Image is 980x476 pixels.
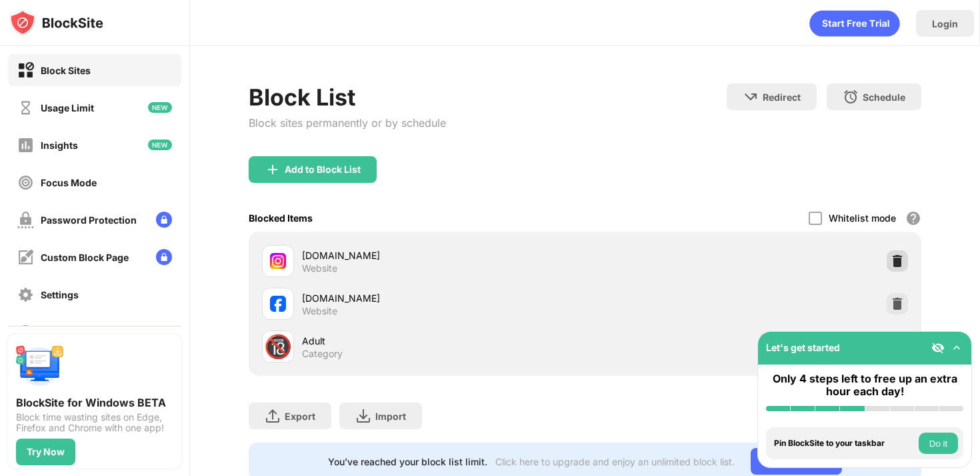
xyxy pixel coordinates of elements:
[302,262,337,274] div: Website
[17,99,34,116] img: time-usage-off.svg
[16,396,173,409] div: BlockSite for Windows BETA
[375,411,406,422] div: Import
[863,91,905,103] div: Schedule
[931,341,945,354] img: eye-not-visible.svg
[249,83,446,111] div: Block List
[17,212,34,228] img: password-protection-off.svg
[774,439,915,448] div: Pin BlockSite to your taskbar
[9,9,103,36] img: logo-blocksite.svg
[285,164,361,175] div: Add to Block List
[302,334,585,348] div: Adult
[809,10,900,37] div: animation
[17,249,34,266] img: customize-block-page-off.svg
[763,91,801,103] div: Redirect
[41,252,129,263] div: Custom Block Page
[302,248,585,262] div: [DOMAIN_NAME]
[766,373,963,398] div: Only 4 steps left to free up an extra hour each day!
[302,348,343,360] div: Category
[766,342,840,353] div: Let's get started
[17,286,34,303] img: settings-off.svg
[17,137,34,154] img: insights-off.svg
[16,412,173,433] div: Block time wasting sites on Edge, Firefox and Chrome with one app!
[328,456,487,467] div: You’ve reached your block list limit.
[950,341,963,354] img: omni-setup-toggle.svg
[41,214,137,226] div: Password Protection
[41,65,91,76] div: Block Sites
[302,291,585,305] div: [DOMAIN_NAME]
[156,249,172,265] img: lock-menu.svg
[249,212,313,224] div: Blocked Items
[41,102,94,113] div: Usage Limit
[829,212,896,224] div: Whitelist mode
[27,447,65,457] div: Try Now
[751,448,842,475] div: Go Unlimited
[919,433,958,454] button: Do it
[16,342,64,391] img: push-desktop.svg
[270,253,286,269] img: favicons
[932,18,958,29] div: Login
[148,102,172,113] img: new-icon.svg
[148,140,172,150] img: new-icon.svg
[156,212,172,228] img: lock-menu.svg
[302,305,337,317] div: Website
[17,324,34,340] img: about-off.svg
[285,411,315,422] div: Export
[17,174,34,191] img: focus-off.svg
[41,289,79,300] div: Settings
[41,140,78,151] div: Insights
[17,62,34,79] img: block-on.svg
[41,177,97,188] div: Focus Mode
[264,333,292,361] div: 🔞
[249,116,446,130] div: Block sites permanently or by schedule
[270,296,286,312] img: favicons
[495,456,735,467] div: Click here to upgrade and enjoy an unlimited block list.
